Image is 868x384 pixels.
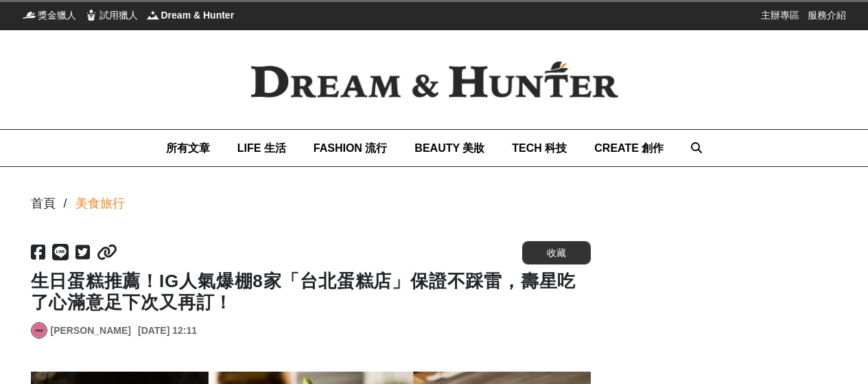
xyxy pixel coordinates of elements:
h1: 生日蛋糕推薦！IG人氣爆棚8家「台北蛋糕店」保證不踩雷，壽星吃了心滿意足下次又再訂！ [31,271,591,313]
a: 主辦專區 [761,8,799,22]
a: TECH 科技 [512,130,567,166]
a: 服務介紹 [808,8,846,22]
span: TECH 科技 [512,142,567,154]
img: Avatar [32,323,47,338]
a: 獎金獵人獎金獵人 [23,8,76,22]
img: 試用獵人 [84,8,98,22]
span: 試用獵人 [99,8,138,22]
span: BEAUTY 美妝 [414,142,484,154]
span: FASHION 流行 [314,142,388,154]
a: Avatar [31,322,47,339]
a: 試用獵人試用獵人 [84,8,138,22]
a: [PERSON_NAME] [51,324,131,338]
a: FASHION 流行 [314,130,388,166]
span: Dream & Hunter [161,8,235,22]
span: 獎金獵人 [38,8,76,22]
a: 所有文章 [166,130,210,166]
a: Dream & HunterDream & Hunter [146,8,235,22]
span: 所有文章 [166,142,210,154]
div: / [64,194,67,213]
a: CREATE 創作 [594,130,664,166]
div: [DATE] 12:11 [138,324,197,338]
a: LIFE 生活 [237,130,286,166]
a: BEAUTY 美妝 [414,130,484,166]
span: CREATE 創作 [594,142,664,154]
img: 獎金獵人 [23,8,36,22]
img: Dream & Hunter [146,8,160,22]
button: 收藏 [522,241,591,264]
img: Dream & Hunter [228,39,640,120]
span: LIFE 生活 [237,142,286,154]
div: 首頁 [31,194,56,213]
a: 美食旅行 [75,194,125,213]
